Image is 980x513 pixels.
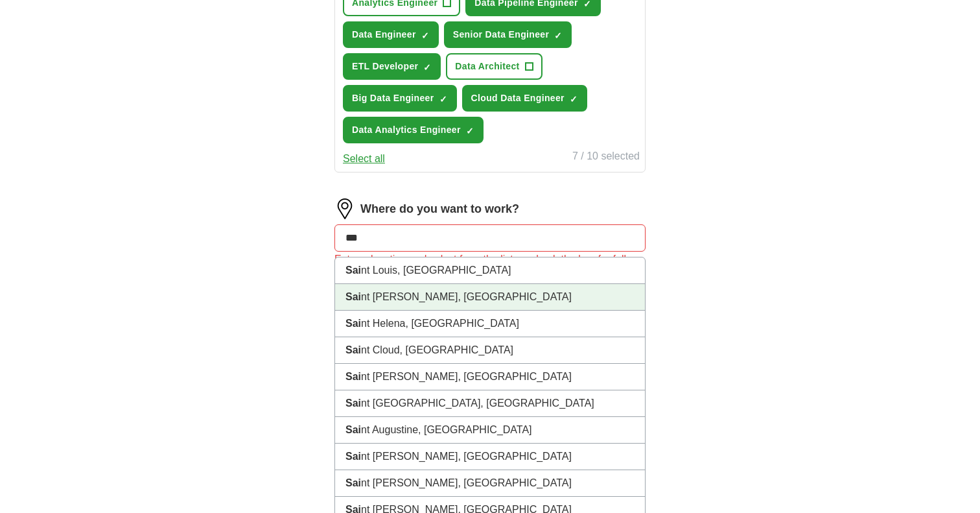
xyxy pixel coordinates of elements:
strong: Sai [345,318,361,329]
li: nt Helena, [GEOGRAPHIC_DATA] [335,311,645,337]
span: Cloud Data Engineer [471,91,565,105]
strong: Sai [345,371,361,382]
button: ETL Developer✓ [343,53,441,80]
span: ✓ [554,30,562,41]
strong: Sai [345,344,361,355]
li: nt [GEOGRAPHIC_DATA], [GEOGRAPHIC_DATA] [335,390,645,417]
li: nt [PERSON_NAME], [GEOGRAPHIC_DATA] [335,444,645,470]
span: ✓ [421,30,429,41]
button: Data Engineer✓ [343,21,439,48]
div: 7 / 10 selected [572,149,640,167]
button: Data Architect [446,53,542,80]
span: Data Architect [455,60,519,73]
span: Big Data Engineer [352,91,434,105]
li: nt [PERSON_NAME], [GEOGRAPHIC_DATA] [335,364,645,390]
div: Enter a location and select from the list, or check the box for fully remote roles [334,252,646,283]
strong: Sai [345,398,361,409]
button: Cloud Data Engineer✓ [462,85,587,112]
span: Data Engineer [352,28,416,42]
button: Data Analytics Engineer✓ [343,117,484,143]
strong: Sai [345,451,361,462]
strong: Sai [345,424,361,435]
img: location.png [334,198,355,219]
li: nt [PERSON_NAME], [GEOGRAPHIC_DATA] [335,284,645,311]
strong: Sai [345,291,361,302]
strong: Sai [345,477,361,488]
button: Big Data Engineer✓ [343,85,457,112]
span: Data Analytics Engineer [352,123,461,137]
span: ✓ [570,94,577,104]
button: Senior Data Engineer✓ [444,21,572,48]
span: ✓ [439,94,447,104]
span: ✓ [423,62,431,73]
span: Senior Data Engineer [453,28,550,42]
strong: Sai [345,265,361,276]
label: Where do you want to work? [360,200,519,218]
li: nt Augustine, [GEOGRAPHIC_DATA] [335,417,645,444]
button: Select all [343,151,385,167]
span: ETL Developer [352,60,418,73]
li: nt Cloud, [GEOGRAPHIC_DATA] [335,337,645,364]
span: ✓ [466,126,474,136]
li: nt [PERSON_NAME], [GEOGRAPHIC_DATA] [335,470,645,497]
li: nt Louis, [GEOGRAPHIC_DATA] [335,257,645,284]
